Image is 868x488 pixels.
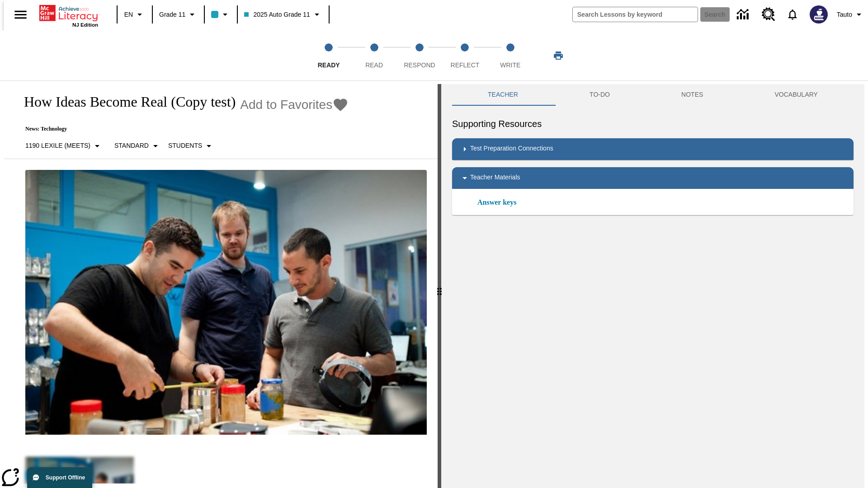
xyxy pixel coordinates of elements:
button: Class color is light blue. Change class color [208,6,234,23]
img: Avatar [810,5,828,23]
button: Grade: Grade 11, Select a grade [156,6,201,23]
button: Language: EN, Select a language [120,6,149,23]
span: EN [124,10,133,19]
a: Notifications [781,3,804,26]
button: NOTES [646,84,739,106]
p: Standard [114,141,149,150]
h1: How Ideas Become Real (Copy test) [14,94,236,110]
div: Test Preparation Connections [452,138,854,160]
p: Students [168,141,202,150]
div: reading [4,84,438,483]
a: Data Center [731,2,756,27]
img: Quirky founder Ben Kaufman tests a new product with co-worker Gaz Brown and product inventor Jon ... [25,170,427,435]
div: Instructional Panel Tabs [452,84,854,106]
button: Teacher [452,84,554,106]
button: Class: 2025 Auto Grade 11, Select your class [241,6,325,23]
div: Home [39,3,98,28]
button: VOCABULARY [739,84,854,106]
span: Grade 11 [159,10,185,19]
button: Add to Favorites - How Ideas Become Real (Copy test) [240,97,349,113]
div: Teacher Materials [452,167,854,189]
div: activity [441,84,864,488]
p: Teacher Materials [470,173,520,183]
span: NJ Edition [72,22,98,28]
button: Scaffolds, Standard [111,138,165,154]
span: Ready [318,61,340,69]
span: Support Offline [46,474,85,481]
button: Select a new avatar [804,3,833,26]
button: Select Lexile, 1190 Lexile (Meets) [22,138,106,154]
p: Test Preparation Connections [470,144,553,155]
a: Answer keys, Will open in new browser window or tab [477,197,516,208]
button: Print [544,47,573,64]
span: Reflect [451,61,480,69]
span: Tauto [837,10,852,19]
input: search field [573,7,698,22]
span: Write [500,61,520,69]
span: Add to Favorites [240,98,332,112]
button: TO-DO [554,84,646,106]
button: Open side menu [7,1,34,28]
button: Reflect step 4 of 5 [439,31,491,80]
button: Select Student [165,138,218,154]
p: News: Technology [14,126,349,132]
button: Read step 2 of 5 [348,31,400,80]
h6: Supporting Resources [452,117,854,131]
p: 1190 Lexile (Meets) [25,141,90,150]
button: Respond step 3 of 5 [393,31,446,80]
div: Press Enter or Spacebar and then press right and left arrow keys to move the slider [438,84,441,488]
button: Write step 5 of 5 [484,31,537,80]
span: Respond [404,61,435,69]
span: Read [365,61,383,69]
button: Support Offline [27,467,92,488]
button: Ready step 1 of 5 [302,31,355,80]
button: Profile/Settings [833,6,868,23]
a: Resource Center, Will open in new tab [756,2,781,27]
span: 2025 Auto Grade 11 [244,10,310,19]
